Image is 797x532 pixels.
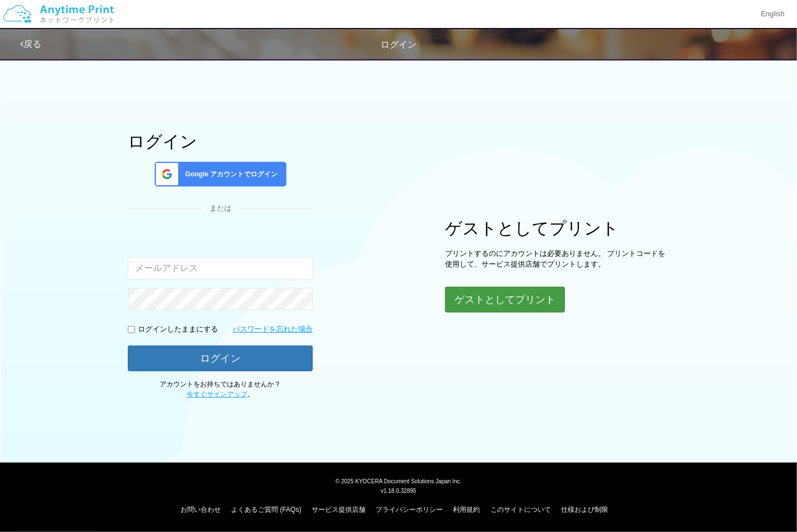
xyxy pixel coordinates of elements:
[445,287,565,312] button: ゲストとしてプリント
[187,390,254,398] span: 。
[336,477,462,484] span: © 2025 KYOCERA Document Solutions Japan Inc.
[376,506,443,514] a: プライバシーポリシー
[445,249,669,269] p: プリントするのにアカウントは必要ありません。 プリントコードを使用して、サービス提供店舗でプリントします。
[453,506,480,514] a: 利用規約
[128,346,313,371] button: ログイン
[20,39,41,49] a: 戻る
[312,506,365,514] a: サービス提供店舗
[381,487,416,494] span: v1.18.0.32895
[233,324,313,335] a: パスワードを忘れた場合
[128,380,313,399] p: アカウントをお持ちではありませんか？
[187,390,247,398] a: 今すぐサインアップ
[381,40,416,49] span: ログイン
[561,506,608,514] a: 仕様および制限
[180,170,277,179] span: Google アカウントでログイン
[490,506,551,514] a: このサイトについて
[128,132,313,151] h1: ログイン
[128,257,313,279] input: メールアドレス
[128,203,313,214] div: または
[231,506,301,514] a: よくあるご質問 (FAQs)
[180,506,221,514] a: お問い合わせ
[138,324,218,335] p: ログインしたままにする
[445,219,669,237] h1: ゲストとしてプリント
